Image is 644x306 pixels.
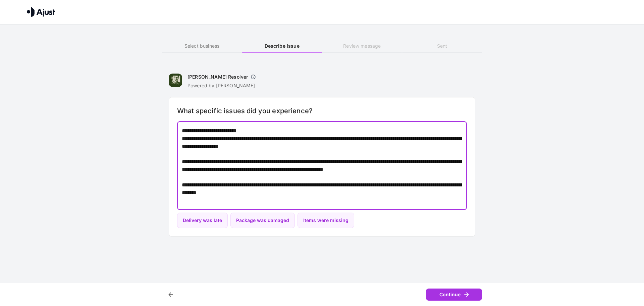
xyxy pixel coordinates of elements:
[322,42,402,50] h6: Review message
[177,213,228,228] button: Delivery was late
[187,82,259,89] p: Powered by [PERSON_NAME]
[177,105,467,116] h6: What specific issues did you experience?
[230,213,295,228] button: Package was damaged
[169,74,182,87] img: Dan Murphy's
[162,42,242,50] h6: Select business
[242,42,322,50] h6: Describe issue
[298,213,354,228] button: Items were missing
[402,42,482,50] h6: Sent
[187,74,248,80] h6: [PERSON_NAME] Resolver
[426,289,482,301] button: Continue
[27,7,55,17] img: Ajust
